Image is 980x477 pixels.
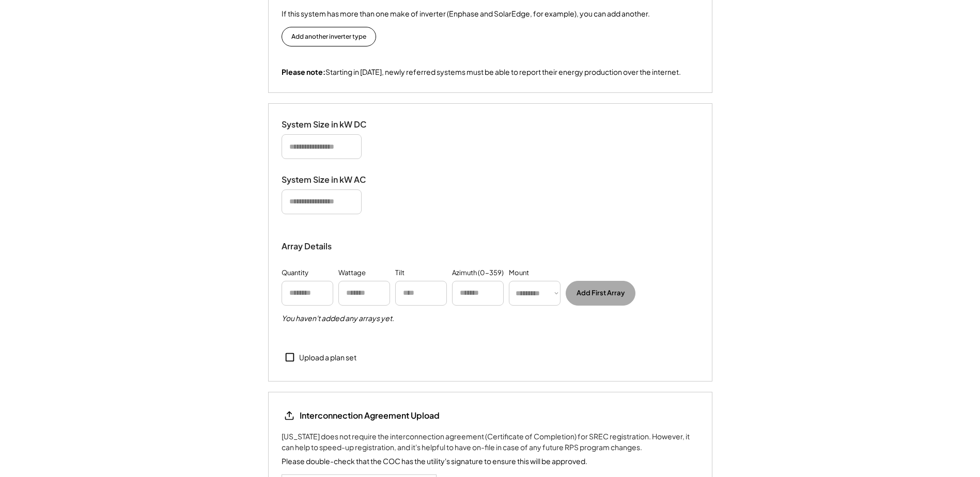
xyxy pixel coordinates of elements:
div: System Size in kW DC [282,119,385,130]
button: Add First Array [566,281,635,306]
div: [US_STATE] does not require the interconnection agreement (Certificate of Completion) for SREC re... [282,431,699,453]
strong: Please note: [282,67,325,76]
div: Starting in [DATE], newly referred systems must be able to report their energy production over th... [282,67,681,77]
div: Wattage [338,268,366,278]
h5: You haven't added any arrays yet. [282,313,394,324]
div: Array Details [282,240,333,252]
div: Quantity [282,268,308,278]
button: Add another inverter type [282,27,376,46]
div: System Size in kW AC [282,174,385,185]
div: Azimuth (0-359) [452,268,504,278]
div: Mount [509,268,529,278]
div: If this system has more than one make of inverter (Enphase and SolarEdge, for example), you can a... [282,8,650,19]
div: Tilt [395,268,405,278]
div: Please double-check that the COC has the utility's signature to ensure this will be approved. [282,456,587,467]
div: Interconnection Agreement Upload [300,410,440,421]
div: Upload a plan set [299,353,356,363]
